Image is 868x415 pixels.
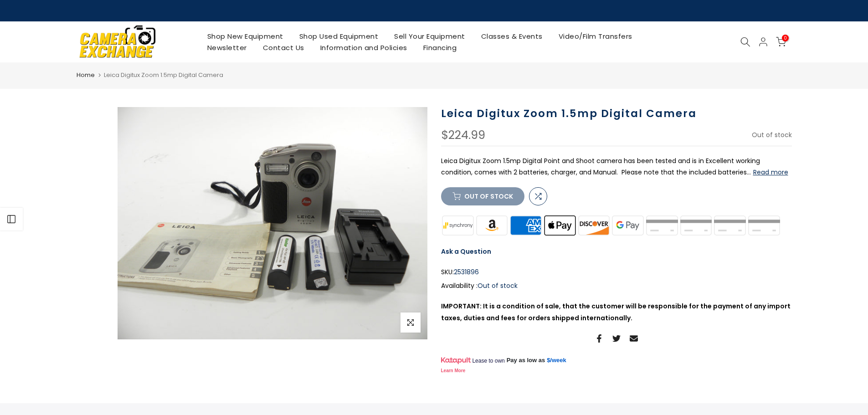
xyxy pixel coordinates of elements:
img: master [645,215,679,237]
a: Sell Your Equipment [386,31,473,42]
a: Home [77,71,95,80]
span: 2531896 [454,266,479,278]
img: synchrony [441,215,475,237]
a: Financing [415,42,465,53]
img: google pay [611,215,645,237]
a: Contact Us [255,42,312,53]
a: Learn More [441,368,466,373]
div: SKU: [441,266,792,278]
img: discover [577,215,611,237]
img: visa [747,215,781,237]
a: Share on Email [630,333,638,344]
div: Availability : [441,280,792,292]
img: shopify pay [713,215,747,237]
img: american express [509,215,543,237]
div: $224.99 [441,129,485,141]
a: $/week [547,356,566,364]
a: Information and Policies [312,42,415,53]
a: Classes & Events [473,31,550,42]
span: Leica Digitux Zoom 1.5mp Digital Camera [104,71,223,79]
a: Newsletter [199,42,255,53]
h1: Leica Digitux Zoom 1.5mp Digital Camera [441,107,792,120]
a: Ask a Question [441,247,491,256]
span: Pay as low as [507,356,545,364]
p: Leica Digitux Zoom 1.5mp Digital Point and Shoot camera has been tested and is in Excellent worki... [441,155,792,178]
span: Out of stock [752,130,792,139]
span: Lease to own [472,357,504,364]
button: Read more [753,168,788,176]
img: amazon payments [475,215,509,237]
img: paypal [679,215,713,237]
a: 0 [776,37,786,47]
strong: IMPORTANT: It is a condition of sale, that the customer will be responsible for the payment of an... [441,302,791,322]
a: Video/Film Transfers [550,31,640,42]
img: Leica Digitux Zoom 1.5mp Digital Camera Digital Cameras - Digital Point and Shoot Cameras Leica 2... [118,107,427,339]
a: Shop New Equipment [199,31,291,42]
span: 0 [782,35,789,41]
a: Share on Facebook [595,333,603,344]
a: Shop Used Equipment [291,31,386,42]
a: Share on Twitter [612,333,621,344]
span: Out of stock [478,281,518,290]
img: apple pay [543,215,577,237]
